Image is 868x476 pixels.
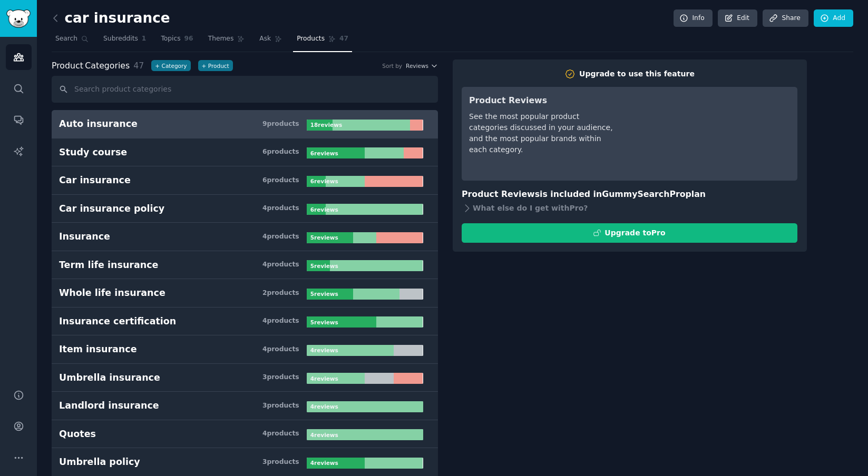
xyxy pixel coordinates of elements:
span: Ask [259,34,271,44]
div: 3 product s [262,373,299,382]
a: Search [52,31,92,52]
img: GummySearch logo [6,9,31,28]
a: Insurance4products5reviews [52,223,438,251]
div: Car insurance policy [59,202,164,215]
div: Car insurance [59,174,131,187]
button: +Product [198,60,233,71]
a: Edit [718,9,757,27]
button: Upgrade toPro [462,223,797,243]
b: 5 review s [310,234,338,241]
div: 4 product s [262,204,299,213]
span: 47 [133,61,144,71]
span: Search [55,34,77,44]
b: 4 review s [310,460,338,466]
a: Share [763,9,808,27]
div: Landlord insurance [59,399,159,412]
div: Insurance [59,230,110,243]
span: 1 [142,34,147,44]
span: Subreddits [103,34,138,44]
div: Sort by [382,62,402,70]
span: Categories [52,60,130,73]
div: 6 product s [262,176,299,185]
b: 4 review s [310,347,338,353]
div: 3 product s [262,458,299,467]
b: 5 review s [310,263,338,269]
h3: Product Reviews is included in plan [462,188,797,201]
b: 6 review s [310,206,338,213]
div: What else do I get with Pro ? [462,201,797,216]
b: 4 review s [310,432,338,438]
div: 4 product s [262,232,299,242]
h2: car insurance [52,10,170,27]
span: 47 [339,34,348,44]
span: + [202,62,207,70]
b: 4 review s [310,403,338,410]
input: Search product categories [52,76,438,103]
div: 2 product s [262,289,299,298]
b: 5 review s [310,319,338,325]
div: Item insurance [59,343,137,356]
span: Topics [161,34,180,44]
a: Products47 [293,31,352,52]
div: Umbrella policy [59,455,140,469]
div: 9 product s [262,120,299,129]
div: 4 product s [262,260,299,270]
span: Products [297,34,325,44]
button: +Category [151,60,190,71]
a: Topics96 [157,31,197,52]
span: + [155,62,160,70]
a: Car insurance policy4products6reviews [52,195,438,223]
span: GummySearch Pro [602,189,685,199]
a: Info [674,9,713,27]
a: Item insurance4products4reviews [52,335,438,364]
a: Auto insurance9products18reviews [52,110,438,138]
div: Insurance certification [59,315,176,328]
div: Study course [59,146,127,159]
a: Subreddits1 [100,31,150,52]
a: Study course6products6reviews [52,138,438,167]
div: 4 product s [262,316,299,326]
a: Whole life insurance2products5reviews [52,279,438,308]
span: 96 [184,34,193,44]
div: 6 product s [262,147,299,157]
b: 6 review s [310,150,338,156]
span: Reviews [406,62,428,70]
div: 4 product s [262,429,299,439]
div: Upgrade to Pro [604,227,665,239]
a: Themes [204,31,249,52]
b: 18 review s [310,122,342,128]
div: Quotes [59,428,96,441]
a: Landlord insurance3products4reviews [52,392,438,420]
div: See the most popular product categories discussed in your audience, and the most popular brands w... [469,111,617,155]
a: Ask [256,31,286,52]
a: Insurance certification4products5reviews [52,308,438,336]
div: 3 product s [262,401,299,411]
a: Term life insurance4products5reviews [52,251,438,280]
h3: Product Reviews [469,94,617,107]
div: Term life insurance [59,259,158,272]
div: Whole life insurance [59,286,165,300]
b: 5 review s [310,291,338,297]
span: Themes [208,34,234,44]
span: Product [52,60,83,73]
div: Umbrella insurance [59,371,160,384]
div: Upgrade to use this feature [579,68,695,80]
a: Car insurance6products6reviews [52,166,438,195]
div: 4 product s [262,345,299,354]
div: Auto insurance [59,117,138,131]
b: 4 review s [310,375,338,382]
a: Umbrella insurance3products4reviews [52,364,438,392]
button: Reviews [406,62,437,70]
a: Quotes4products4reviews [52,420,438,449]
a: Add [814,9,853,27]
b: 6 review s [310,178,338,184]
